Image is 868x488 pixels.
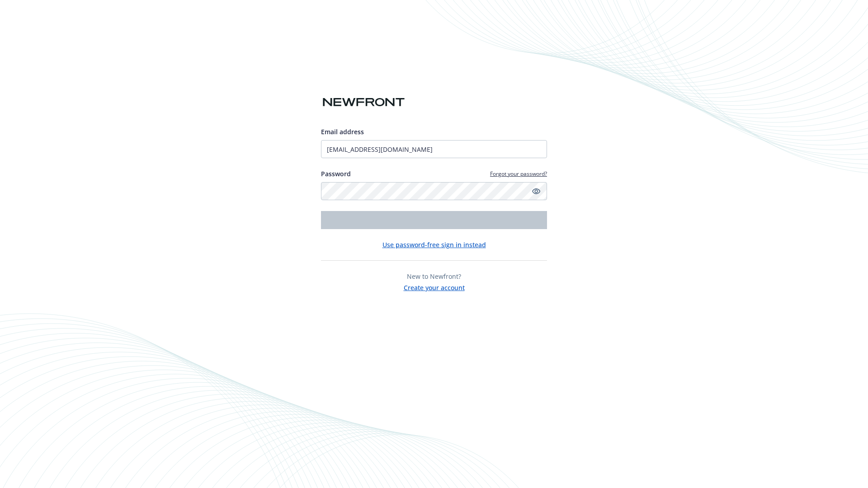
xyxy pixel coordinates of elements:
a: Show password [531,186,542,197]
span: Login [425,216,443,224]
input: Enter your email [321,140,547,158]
button: Use password-free sign in instead [382,240,486,249]
input: Enter your password [321,182,547,200]
a: Forgot your password? [490,170,547,178]
span: New to Newfront? [407,272,461,281]
img: Newfront logo [321,94,406,110]
span: Email address [321,127,364,136]
button: Login [321,211,547,229]
button: Create your account [404,281,465,292]
label: Password [321,169,351,178]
